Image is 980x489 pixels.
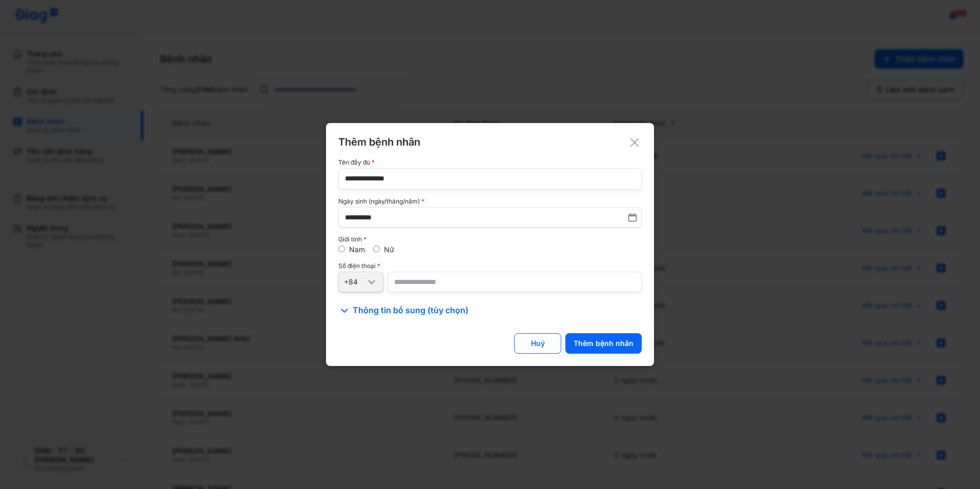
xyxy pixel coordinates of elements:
button: Huỷ [514,333,561,354]
label: Nam [349,245,365,254]
div: Thêm bệnh nhân [574,339,634,348]
div: Tên đầy đủ [338,159,642,166]
button: Thêm bệnh nhân [565,333,642,354]
div: +84 [344,277,365,287]
div: Thêm bệnh nhân [338,135,642,149]
div: Giới tính [338,236,642,243]
label: Nữ [384,245,394,254]
span: Thông tin bổ sung (tùy chọn) [353,304,468,317]
div: Ngày sinh (ngày/tháng/năm) [338,198,642,205]
div: Số điện thoại [338,262,642,270]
